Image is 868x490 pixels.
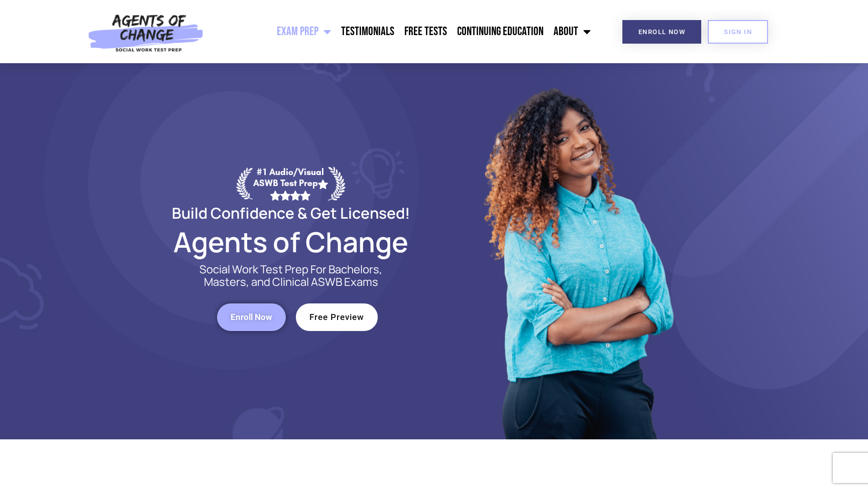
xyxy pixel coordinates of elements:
img: Website Image 1 (1) [477,63,678,439]
a: Free Preview [296,303,378,331]
a: Free Tests [399,19,452,44]
a: Exam Prep [272,19,336,44]
p: Social Work Test Prep For Bachelors, Masters, and Clinical ASWB Exams [188,263,394,288]
h2: Build Confidence & Get Licensed! [148,206,434,220]
a: Enroll Now [217,303,286,331]
span: SIGN IN [724,29,752,35]
a: SIGN IN [708,20,768,44]
h2: Agents of Change [148,230,434,253]
a: About [549,19,596,44]
a: Continuing Education [452,19,549,44]
a: Testimonials [336,19,399,44]
span: Free Preview [309,313,364,321]
span: Enroll Now [638,29,685,35]
div: #1 Audio/Visual ASWB Test Prep [253,167,328,200]
nav: Menu [209,19,596,44]
a: Enroll Now [622,20,701,44]
span: Enroll Now [231,313,272,321]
